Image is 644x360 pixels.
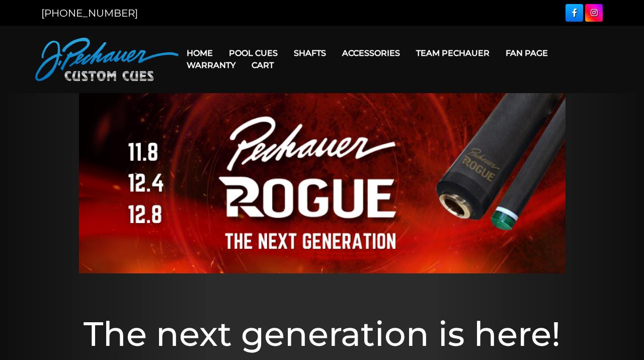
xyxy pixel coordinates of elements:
a: Team Pechauer [408,40,498,66]
a: Pool Cues [221,40,286,66]
a: Cart [244,52,282,78]
a: Warranty [179,52,244,78]
a: Accessories [334,40,408,66]
a: [PHONE_NUMBER] [41,7,138,19]
h1: The next generation is here! [25,314,619,354]
a: Shafts [286,40,334,66]
img: Pechauer Custom Cues [35,38,179,81]
a: Fan Page [498,40,556,66]
a: Home [179,40,221,66]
